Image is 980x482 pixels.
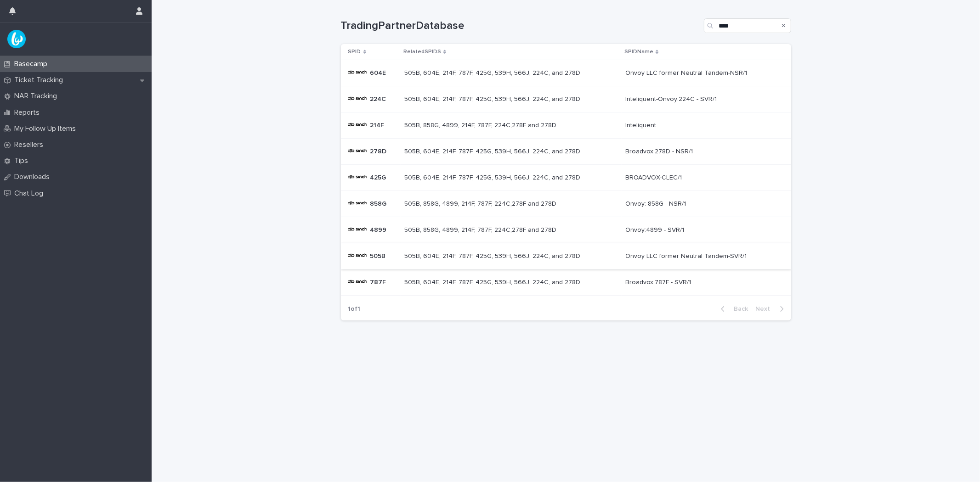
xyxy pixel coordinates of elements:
[11,173,57,181] p: Downloads
[370,277,388,286] p: 787F
[404,94,582,103] p: 505B, 604E, 214F, 787F, 425G, 539H, 566J, 224C, and 278D
[625,94,719,103] p: Inteliquent-Onvoy:224C - SVR/1
[625,120,658,129] p: Inteliquent
[404,224,558,234] p: 505B, 858G, 4899, 214F, 787F, 224C,278F and 278D
[625,251,748,260] p: Onvoy LLC former Neutral Tandem-SVR/1
[341,139,791,165] tr: 278D278D 505B, 604E, 214F, 787F, 425G, 539H, 566J, 224C, and 278D505B, 604E, 214F, 787F, 425G, 53...
[625,198,688,208] p: Onvoy: 858G - NSR/1
[341,298,368,320] p: 1 of 1
[341,112,791,139] tr: 214F214F 505B, 858G, 4899, 214F, 787F, 224C,278F and 278D505B, 858G, 4899, 214F, 787F, 224C,278F ...
[404,251,582,260] p: 505B, 604E, 214F, 787F, 425G, 539H, 566J, 224C, and 278D
[370,120,386,129] p: 214F
[404,172,582,182] p: 505B, 604E, 214F, 787F, 425G, 539H, 566J, 224C, and 278D
[370,94,388,103] p: 224C
[704,18,791,33] input: Search
[625,224,686,234] p: Onvoy:4899 - SVR/1
[341,191,791,217] tr: 858G858G 505B, 858G, 4899, 214F, 787F, 224C,278F and 278D505B, 858G, 4899, 214F, 787F, 224C,278F ...
[404,277,582,286] p: 505B, 604E, 214F, 787F, 425G, 539H, 566J, 224C, and 278D
[756,306,776,312] span: Next
[625,277,693,286] p: Broadvox:787F - SVR/1
[370,224,389,234] p: 4899
[11,124,83,133] p: My Follow Up Items
[752,305,791,313] button: Next
[404,198,558,208] p: 505B, 858G, 4899, 214F, 787F, 224C,278F and 278D
[11,157,35,165] p: Tips
[370,172,388,182] p: 425G
[625,146,695,156] p: Broadvox:278D - NSR/1
[341,19,700,33] h1: TradingPartnerDatabase
[341,165,791,191] tr: 425G425G 505B, 604E, 214F, 787F, 425G, 539H, 566J, 224C, and 278D505B, 604E, 214F, 787F, 425G, 53...
[11,76,70,84] p: Ticket Tracking
[624,47,653,57] p: SPIDName
[348,47,361,57] p: SPID
[404,146,582,156] p: 505B, 604E, 214F, 787F, 425G, 539H, 566J, 224C, and 278D
[11,60,55,68] p: Basecamp
[341,86,791,112] tr: 224C224C 505B, 604E, 214F, 787F, 425G, 539H, 566J, 224C, and 278D505B, 604E, 214F, 787F, 425G, 53...
[370,67,388,77] p: 604E
[714,305,752,313] button: Back
[341,243,791,269] tr: 505B505B 505B, 604E, 214F, 787F, 425G, 539H, 566J, 224C, and 278D505B, 604E, 214F, 787F, 425G, 53...
[625,172,684,182] p: BROADVOX-CLEC/1
[370,146,389,156] p: 278D
[729,306,748,312] span: Back
[625,67,749,77] p: Onvoy LLC former Neutral Tandem-NSR/1
[341,217,791,243] tr: 48994899 505B, 858G, 4899, 214F, 787F, 224C,278F and 278D505B, 858G, 4899, 214F, 787F, 224C,278F ...
[404,67,582,77] p: 505B, 604E, 214F, 787F, 425G, 539H, 566J, 224C, and 278D
[370,198,389,208] p: 858G
[11,108,47,117] p: Reports
[403,47,441,57] p: RelatedSPIDS
[11,140,51,149] p: Resellers
[341,60,791,86] tr: 604E604E 505B, 604E, 214F, 787F, 425G, 539H, 566J, 224C, and 278D505B, 604E, 214F, 787F, 425G, 53...
[7,30,26,48] img: UPKZpZA3RCu7zcH4nw8l
[11,189,51,198] p: Chat Log
[404,120,558,129] p: 505B, 858G, 4899, 214F, 787F, 224C,278F and 278D
[11,92,64,101] p: NAR Tracking
[341,269,791,296] tr: 787F787F 505B, 604E, 214F, 787F, 425G, 539H, 566J, 224C, and 278D505B, 604E, 214F, 787F, 425G, 53...
[370,251,388,260] p: 505B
